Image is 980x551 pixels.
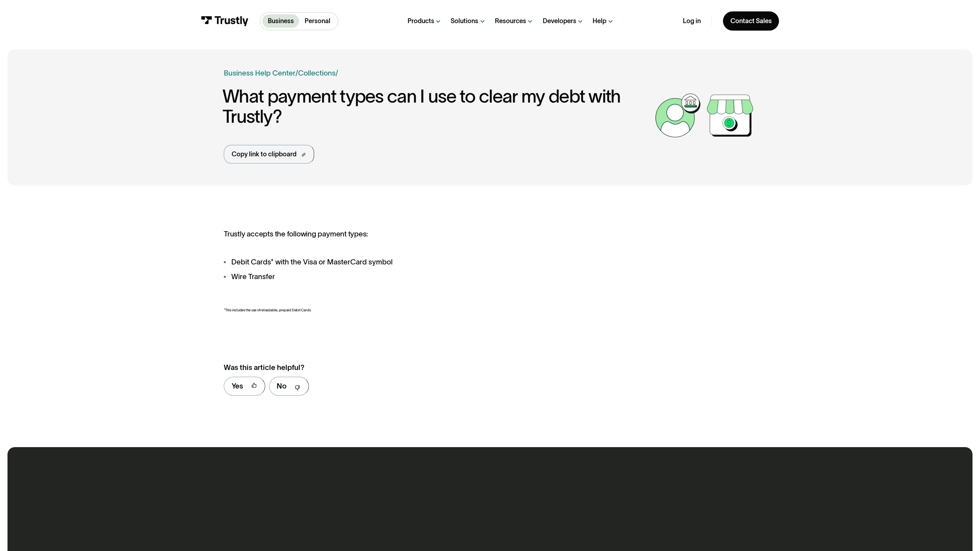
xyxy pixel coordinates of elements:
div: Help [593,17,606,25]
h1: What payment types can I use to clear my debt with Trustly? [223,86,652,127]
a: Copy link to clipboard [224,145,314,163]
a: No [269,377,309,396]
div: Developers [543,17,576,25]
div: No [277,381,286,392]
li: Debit Cards* with the Visa or MasterCard symbol [224,257,567,268]
span: *This includes the use of reloadable, prepaid Debit Cards. [224,308,311,312]
div: Contact Sales [730,17,772,25]
div: / [295,68,298,79]
a: Contact Sales [723,11,779,31]
div: Yes [232,381,243,392]
div: / [336,68,338,79]
div: Was this article helpful? [224,362,547,373]
p: Business [268,16,294,26]
div: Solutions [451,17,478,25]
a: Business [262,14,299,28]
a: Personal [299,14,336,28]
a: Business Help Center [224,68,295,79]
a: Collections [298,69,336,77]
div: Resources [495,17,526,25]
p: Personal [305,16,330,26]
div: Products [408,17,434,25]
li: Wire Transfer [224,271,567,282]
a: Log in [683,17,701,25]
a: Yes [224,377,265,396]
div: Copy link to clipboard [232,149,296,159]
p: We’re here for you 24/7 via chat, text, email or by requesting a call back. [375,511,605,519]
img: Trustly Logo [201,16,249,26]
p: Trustly accepts the following payment types: [224,230,567,238]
